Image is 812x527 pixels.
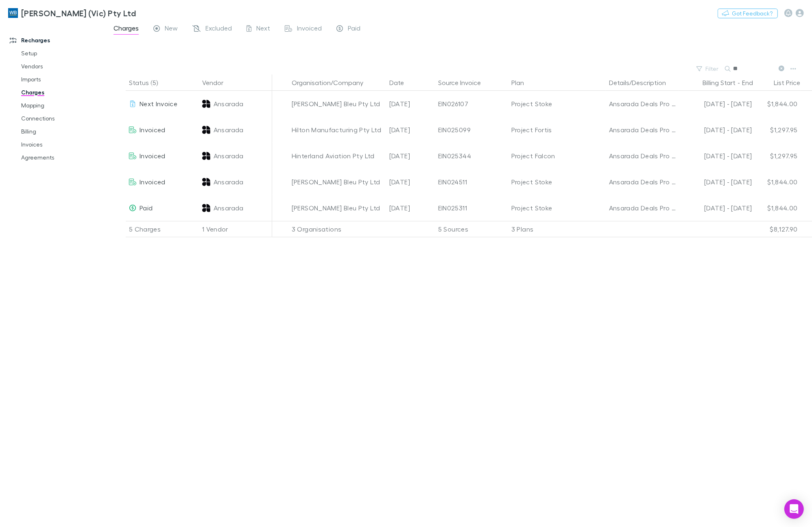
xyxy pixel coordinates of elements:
[438,143,505,169] div: EIN025344
[389,74,414,91] button: Date
[386,117,435,143] div: [DATE]
[114,24,139,35] span: Charges
[682,117,752,143] div: [DATE] - [DATE]
[511,143,602,169] div: Project Falcon
[774,74,810,91] button: List Price
[703,74,736,91] button: Billing Start
[752,91,801,117] div: $1,844.00
[13,60,112,73] a: Vendors
[292,143,383,169] div: Hinterland Aviation Pty Ltd
[202,178,210,186] img: Ansarada's Logo
[288,221,386,237] div: 3 Organisations
[3,3,141,23] a: [PERSON_NAME] (Vic) Pty Ltd
[205,24,232,35] span: Excluded
[13,47,112,60] a: Setup
[609,143,676,169] div: Ansarada Deals Pro 1GB - 3 Months
[386,143,435,169] div: [DATE]
[386,195,435,221] div: [DATE]
[752,195,801,221] div: $1,844.00
[214,195,244,221] span: Ansarada
[511,195,602,221] div: Project Stoke
[292,169,383,195] div: [PERSON_NAME] Bleu Pty Ltd
[348,24,360,35] span: Paid
[682,195,752,221] div: [DATE] - [DATE]
[609,117,676,143] div: Ansarada Deals Pro 1GB - 3 Months
[682,143,752,169] div: [DATE] - [DATE]
[752,169,801,195] div: $1,844.00
[140,126,166,133] span: Invoiced
[292,117,383,143] div: Hilton Manufacturing Pty Ltd
[202,126,210,134] img: Ansarada's Logo
[718,9,778,18] button: Got Feedback?
[202,204,210,212] img: Ansarada's Logo
[13,99,112,112] a: Mapping
[435,221,508,237] div: 5 Sources
[752,117,801,143] div: $1,297.95
[202,100,210,108] img: Ansarada's Logo
[13,112,112,125] a: Connections
[438,195,505,221] div: EIN025311
[609,169,676,195] div: Ansarada Deals Pro 1GB - Month to Month
[140,100,177,107] span: Next Invoice
[13,125,112,138] a: Billing
[511,117,602,143] div: Project Fortis
[609,195,676,221] div: Ansarada Deals Pro 1GB - Month to Month
[292,91,383,117] div: [PERSON_NAME] Bleu Pty Ltd
[752,143,801,169] div: $1,297.95
[752,221,801,237] div: $8,127.90
[2,34,112,47] a: Recharges
[682,169,752,195] div: [DATE] - [DATE]
[202,152,210,160] img: Ansarada's Logo
[8,8,18,18] img: William Buck (Vic) Pty Ltd's Logo
[438,117,505,143] div: EIN025099
[140,178,166,186] span: Invoiced
[682,91,752,117] div: [DATE] - [DATE]
[126,221,199,237] div: 5 Charges
[21,8,136,18] h3: [PERSON_NAME] (Vic) Pty Ltd
[165,24,178,35] span: New
[13,73,112,86] a: Imports
[438,169,505,195] div: EIN024511
[214,169,244,195] span: Ansarada
[129,74,168,91] button: Status (5)
[202,74,233,91] button: Vendor
[386,91,435,117] div: [DATE]
[784,499,804,519] div: Open Intercom Messenger
[214,117,244,143] span: Ansarada
[13,86,112,99] a: Charges
[742,74,753,91] button: End
[508,221,606,237] div: 3 Plans
[214,91,244,117] span: Ansarada
[214,143,244,169] span: Ansarada
[692,64,723,74] button: Filter
[256,24,270,35] span: Next
[13,138,112,151] a: Invoices
[609,74,676,91] button: Details/Description
[682,74,761,91] div: -
[199,221,272,237] div: 1 Vendor
[140,152,166,160] span: Invoiced
[511,74,534,91] button: Plan
[140,204,153,212] span: Paid
[13,151,112,164] a: Agreements
[386,169,435,195] div: [DATE]
[438,91,505,117] div: EIN026107
[438,74,491,91] button: Source Invoice
[292,74,373,91] button: Organisation/Company
[511,169,602,195] div: Project Stoke
[297,24,322,35] span: Invoiced
[609,91,676,117] div: Ansarada Deals Pro 1GB - Month to Month
[292,195,383,221] div: [PERSON_NAME] Bleu Pty Ltd
[511,91,602,117] div: Project Stoke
